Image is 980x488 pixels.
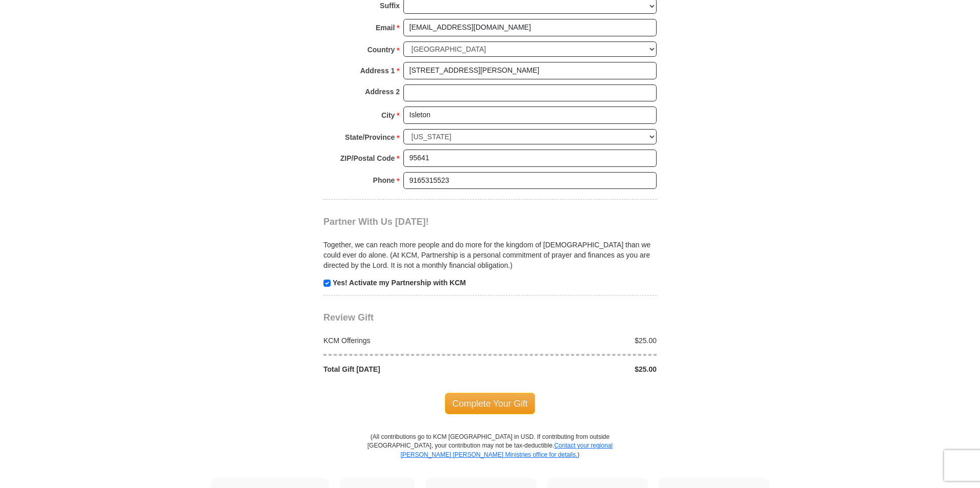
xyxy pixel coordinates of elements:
[445,393,536,414] span: Complete Your Gift
[373,173,395,187] strong: Phone
[490,364,662,374] div: $25.00
[323,240,657,270] p: Together, we can reach more people and do more for the kingdom of [DEMOGRAPHIC_DATA] than we coul...
[367,433,613,477] p: (All contributions go to KCM [GEOGRAPHIC_DATA] in USD. If contributing from outside [GEOGRAPHIC_D...
[400,442,612,458] a: Contact your regional [PERSON_NAME] [PERSON_NAME] Ministries office for details.
[376,20,395,35] strong: Email
[360,63,395,78] strong: Address 1
[323,217,429,227] span: Partner With Us [DATE]!
[318,364,491,374] div: Total Gift [DATE]
[490,335,662,346] div: $25.00
[365,84,400,99] strong: Address 2
[381,108,395,122] strong: City
[367,43,395,57] strong: Country
[340,151,395,165] strong: ZIP/Postal Code
[333,279,466,287] strong: Yes! Activate my Partnership with KCM
[318,335,491,346] div: KCM Offerings
[323,312,374,323] span: Review Gift
[345,130,395,144] strong: State/Province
